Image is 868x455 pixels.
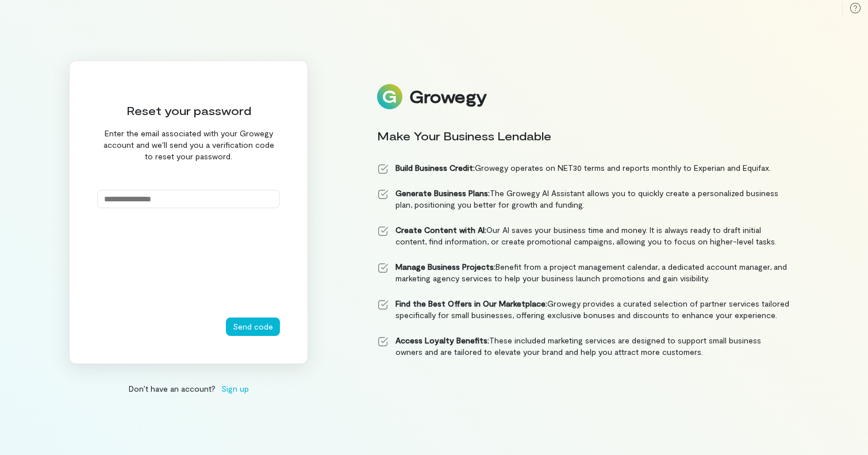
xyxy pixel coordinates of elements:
div: Enter the email associated with your Growegy account and we'll send you a verification code to re... [97,128,280,162]
strong: Access Loyalty Benefits: [395,335,489,345]
strong: Generate Business Plans: [395,188,490,198]
li: Growegy provides a curated selection of partner services tailored specifically for small business... [377,298,790,321]
div: Reset your password [97,102,280,118]
button: Send code [226,318,280,336]
div: Don’t have an account? [69,383,308,395]
div: Growegy [409,87,486,106]
li: The Growegy AI Assistant allows you to quickly create a personalized business plan, positioning y... [377,188,790,211]
strong: Find the Best Offers in Our Marketplace: [395,299,547,308]
li: Benefit from a project management calendar, a dedicated account manager, and marketing agency ser... [377,261,790,284]
div: Make Your Business Lendable [377,128,790,144]
img: Logo [377,84,402,109]
span: Sign up [221,383,249,395]
li: Growegy operates on NET30 terms and reports monthly to Experian and Equifax. [377,162,790,174]
li: These included marketing services are designed to support small business owners and are tailored ... [377,335,790,358]
strong: Create Content with AI: [395,225,486,235]
strong: Manage Business Projects: [395,262,496,272]
li: Our AI saves your business time and money. It is always ready to draft initial content, find info... [377,224,790,247]
strong: Build Business Credit: [395,163,475,173]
